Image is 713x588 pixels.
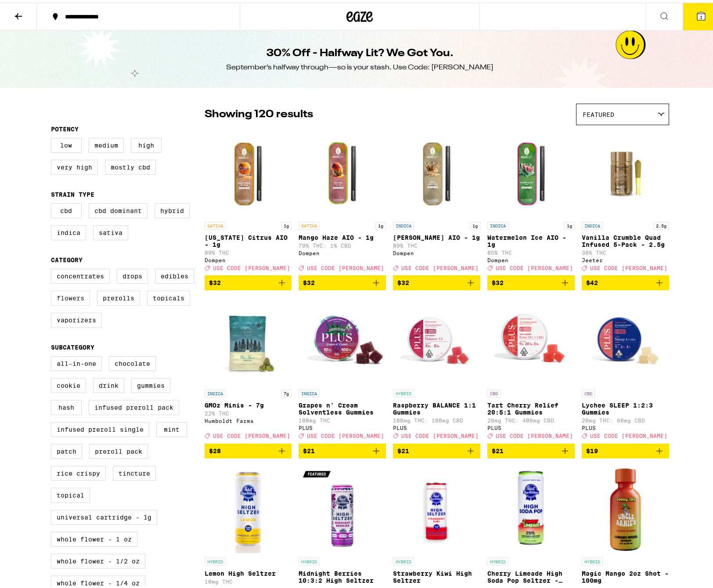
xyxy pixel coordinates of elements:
[590,263,667,268] span: USE CODE [PERSON_NAME]
[213,263,290,268] span: USE CODE [PERSON_NAME]
[487,567,575,581] p: Cherry Limeade High Soda Pop Seltzer - 25mg
[131,375,170,390] label: Gummies
[487,127,575,215] img: Dompen - Watermelon Ice AIO - 1g
[496,431,573,436] span: USE CODE [PERSON_NAME]
[487,387,501,395] p: CBD
[487,295,575,440] a: Open page for Tart Cherry Relief 20:5:1 Gummies from PLUS
[487,399,575,413] p: Tart Cherry Relief 20:5:1 Gummies
[51,310,102,325] label: Vaporizers
[51,551,145,566] label: Whole Flower - 1/2 oz
[205,105,313,119] p: Showing 120 results
[582,247,669,253] p: 38% THC
[93,375,124,390] label: Drink
[582,255,669,260] div: Jeeter
[51,157,98,172] label: Very High
[582,567,669,581] p: Magic Mango 2oz Shot - 100mg
[205,295,292,440] a: Open page for GMOz Minis - 7g from Humboldt Farms
[393,463,480,551] img: Pabst Labs - Strawberry Kiwi High Seltzer
[51,419,149,434] label: Infused Preroll Single
[51,485,90,500] label: Topical
[205,567,292,574] p: Lemon High Seltzer
[89,397,179,412] label: Infused Preroll Pack
[51,288,90,303] label: Flowers
[51,507,157,522] label: Universal Cartridge - 1g
[89,135,124,150] label: Medium
[205,387,226,395] p: INDICA
[299,463,386,551] img: Pabst Labs - Midnight Berries 10:3:2 High Seltzer
[51,573,145,588] label: Whole Flower - 1/4 oz
[299,387,320,395] p: INDICA
[117,266,148,281] label: Drops
[299,555,320,563] p: HYBRID
[393,387,414,395] p: HYBRID
[113,463,156,478] label: Tincture
[51,529,137,544] label: Whole Flower - 1 oz
[700,12,702,17] span: 1
[299,127,386,273] a: Open page for Mango Haze AIO - 1g from Dompen
[487,415,575,421] p: 20mg THC: 400mg CBD
[582,463,669,551] img: Uncle Arnie's - Magic Mango 2oz Shot - 100mg
[487,255,575,260] div: Dompen
[397,445,409,452] span: $21
[487,231,575,245] p: Watermelon Ice AIO - 1g
[299,295,386,440] a: Open page for Grapes n' Cream Solventless Gummies from PLUS
[496,263,573,268] span: USE CODE [PERSON_NAME]
[209,445,221,452] span: $28
[209,277,221,284] span: $32
[51,266,110,281] label: Concentrates
[147,288,190,303] label: Topicals
[590,431,667,436] span: USE CODE [PERSON_NAME]
[401,263,479,268] span: USE CODE [PERSON_NAME]
[105,157,156,172] label: Mostly CBD
[582,127,669,215] img: Jeeter - Vanilla Crumble Quad Infused 5-Pack - 2.5g
[586,277,598,284] span: $42
[205,127,292,215] img: Dompen - California Citrus AIO - 1g
[582,231,669,245] p: Vanilla Crumble Quad Infused 5-Pack - 2.5g
[266,43,454,58] h1: 30% Off - Halfway Lit? We Got You.
[487,441,575,456] button: Add to bag
[653,219,669,227] p: 2.5g
[299,441,386,456] button: Add to bag
[299,219,320,227] p: SATIVA
[393,231,480,238] p: [PERSON_NAME] AIO - 1g
[492,445,504,452] span: $21
[487,463,575,551] img: Pabst Labs - Cherry Limeade High Soda Pop Seltzer - 25mg
[393,248,480,253] div: Dompen
[51,254,83,261] legend: Category
[51,201,82,216] label: CBD
[299,567,386,581] p: Midnight Berries 10:3:2 High Seltzer
[205,295,292,382] img: Humboldt Farms - GMOz Minis - 7g
[205,255,292,260] div: Dompen
[205,441,292,456] button: Add to bag
[307,431,384,436] span: USE CODE [PERSON_NAME]
[205,247,292,253] p: 89% THC
[470,219,480,227] p: 1g
[156,419,187,434] label: Mint
[281,387,292,395] p: 7g
[582,387,595,395] p: CBD
[281,219,292,227] p: 1g
[487,295,575,382] img: PLUS - Tart Cherry Relief 20:5:1 Gummies
[393,422,480,428] div: PLUS
[487,247,575,253] p: 85% THC
[375,219,386,227] p: 1g
[89,441,148,456] label: Preroll Pack
[393,127,480,273] a: Open page for King Louis XIII AIO - 1g from Dompen
[582,273,669,288] button: Add to bag
[51,223,86,238] label: Indica
[205,273,292,288] button: Add to bag
[393,219,414,227] p: INDICA
[586,445,598,452] span: $19
[393,127,480,215] img: Dompen - King Louis XIII AIO - 1g
[299,273,386,288] button: Add to bag
[155,266,194,281] label: Edibles
[205,127,292,273] a: Open page for California Citrus AIO - 1g from Dompen
[205,415,292,421] div: Humboldt Farms
[303,277,315,284] span: $32
[582,295,669,440] a: Open page for Lychee SLEEP 1:2:3 Gummies from PLUS
[582,127,669,273] a: Open page for Vanilla Crumble Quad Infused 5-Pack - 2.5g from Jeeter
[582,441,669,456] button: Add to bag
[51,123,79,130] legend: Potency
[5,6,63,13] span: Hi. Need any help?
[205,555,226,563] p: HYBRID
